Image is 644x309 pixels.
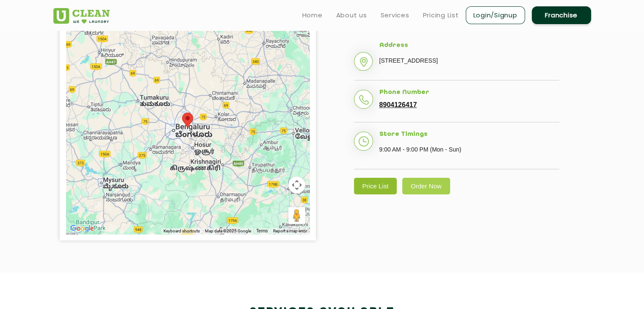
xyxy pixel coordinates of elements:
[205,229,251,233] span: Map data ©2025 Google
[379,42,559,50] h5: Address
[381,10,409,20] a: Services
[379,89,559,97] h5: Phone Number
[302,10,323,20] a: Home
[288,207,305,224] button: Drag Pegman onto the map to open Street View
[354,178,397,194] a: Price List
[379,54,559,67] p: [STREET_ADDRESS]
[532,6,591,24] a: Franchise
[379,131,559,138] h5: Store Timings
[256,228,268,234] a: Terms
[423,10,459,20] a: Pricing List
[379,25,559,42] h2: UClean Whitefield
[336,10,367,20] a: About us
[379,101,417,109] a: 8904126417
[68,223,96,234] a: Open this area in Google Maps (opens a new window)
[288,177,305,193] button: Map camera controls
[68,223,96,234] img: Google
[163,228,200,234] button: Keyboard shortcuts
[53,8,110,24] img: UClean Laundry and Dry Cleaning
[273,228,307,234] a: Report a map error
[379,143,559,156] p: 9:00 AM - 9:00 PM (Mon - Sun)
[402,178,450,194] a: Order Now
[466,6,525,24] a: Login/Signup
